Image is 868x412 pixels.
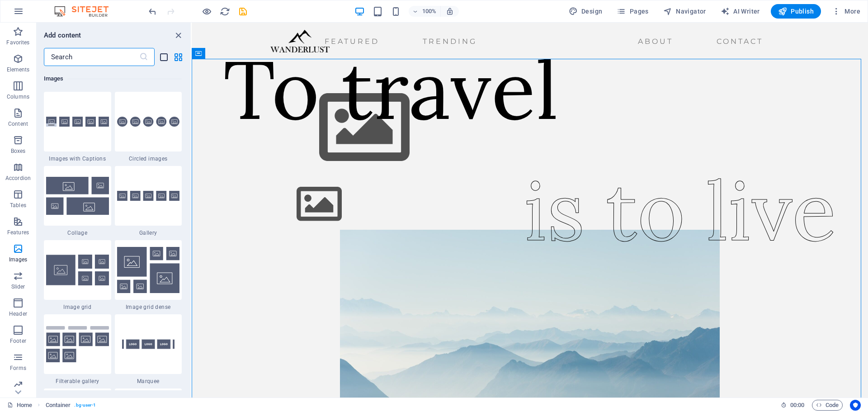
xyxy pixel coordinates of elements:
[797,402,798,408] span: :
[5,175,31,182] p: Accordion
[46,326,109,363] img: gallery-filterable.svg
[565,4,606,19] div: Design (Ctrl+Alt+Y)
[569,7,603,16] span: Design
[832,7,860,16] span: More
[44,314,111,385] div: Filterable gallery
[44,30,81,41] h6: Add content
[115,166,182,237] div: Gallery
[158,52,169,62] button: list-view
[52,6,120,17] img: Editor Logo
[237,6,248,17] button: save
[613,4,652,19] button: Pages
[771,4,821,19] button: Publish
[9,256,28,263] p: Images
[115,155,182,162] span: Circled images
[117,191,180,201] img: gallery.svg
[44,240,111,311] div: Image grid
[46,400,96,411] nav: breadcrumb
[11,283,25,290] p: Slider
[617,7,648,16] span: Pages
[46,117,109,127] img: images-with-captions.svg
[44,155,111,162] span: Images with Captions
[117,247,180,293] img: image-grid-dense.svg
[44,303,111,311] span: Image grid
[812,400,843,411] button: Code
[46,177,109,214] img: collage.svg
[409,6,441,17] button: 100%
[74,400,96,411] span: . bg-user-1
[7,93,29,100] p: Columns
[147,6,158,17] button: undo
[422,6,437,17] h6: 100%
[7,400,32,411] a: Click to cancel selection. Double-click to open Pages
[6,39,29,46] p: Favorites
[11,147,26,155] p: Boxes
[9,310,27,317] p: Header
[115,92,182,162] div: Circled images
[117,117,180,127] img: images-circled.svg
[173,30,184,41] button: close panel
[850,400,861,411] button: Usercentrics
[663,7,706,16] span: Navigator
[565,4,606,19] button: Design
[173,52,184,62] button: grid-view
[778,7,814,16] span: Publish
[10,365,26,372] p: Forms
[7,229,29,236] p: Features
[115,303,182,311] span: Image grid dense
[115,314,182,385] div: Marquee
[816,400,839,411] span: Code
[721,7,760,16] span: AI Writer
[46,255,109,285] img: image-grid.svg
[10,202,26,209] p: Tables
[10,337,26,345] p: Footer
[44,166,111,237] div: Collage
[790,400,804,411] span: 00 00
[44,229,111,237] span: Collage
[220,6,230,17] i: Reload page
[828,4,864,19] button: More
[660,4,710,19] button: Navigator
[115,378,182,385] span: Marquee
[446,7,454,15] i: On resize automatically adjust zoom level to fit chosen device.
[7,66,30,73] p: Elements
[44,73,182,84] h6: Images
[717,4,764,19] button: AI Writer
[781,400,805,411] h6: Session time
[117,323,180,365] img: marquee.svg
[238,6,248,17] i: Save (Ctrl+S)
[44,48,139,66] input: Search
[44,378,111,385] span: Filterable gallery
[46,400,71,411] span: Click to select. Double-click to edit
[147,6,158,17] i: Undo: Add element (Ctrl+Z)
[115,240,182,311] div: Image grid dense
[115,229,182,237] span: Gallery
[8,120,28,128] p: Content
[44,92,111,162] div: Images with Captions
[219,6,230,17] button: reload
